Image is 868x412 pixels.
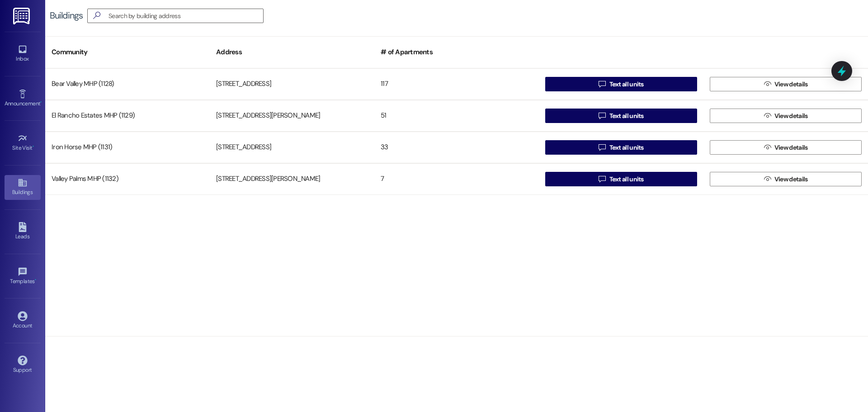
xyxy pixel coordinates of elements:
span: • [35,277,36,283]
input: Search by building address [108,9,263,22]
div: Iron Horse MHP (1131) [45,138,210,156]
button: Text all units [545,77,697,91]
div: Buildings [50,11,83,20]
div: Address [210,41,374,63]
div: [STREET_ADDRESS][PERSON_NAME] [210,107,374,125]
i:  [599,81,605,88]
button: Text all units [545,140,697,155]
div: [STREET_ADDRESS] [210,75,374,93]
span: View details [774,80,808,89]
a: Buildings [5,175,41,199]
i:  [599,144,605,151]
div: El Rancho Estates MHP (1129) [45,107,210,125]
span: View details [774,143,808,152]
a: Support [5,353,41,377]
span: • [33,143,34,150]
span: Text all units [609,143,644,152]
span: Text all units [609,80,644,89]
span: View details [774,111,808,121]
button: View details [710,140,862,155]
button: View details [710,77,862,91]
img: ResiDesk Logo [13,8,32,24]
i:  [599,175,605,183]
button: Text all units [545,172,697,186]
div: [STREET_ADDRESS][PERSON_NAME] [210,170,374,188]
a: Leads [5,219,41,244]
div: Bear Valley MHP (1128) [45,75,210,93]
i:  [764,81,771,88]
i:  [90,11,104,20]
div: 51 [374,107,539,125]
i:  [764,112,771,119]
a: Account [5,308,41,333]
span: Text all units [609,175,644,184]
span: • [40,99,42,105]
span: Text all units [609,111,644,121]
a: Site Visit • [5,131,41,155]
div: 33 [374,138,539,156]
div: 7 [374,170,539,188]
div: [STREET_ADDRESS] [210,138,374,156]
button: View details [710,109,862,123]
i:  [599,112,605,119]
a: Inbox [5,42,41,66]
i:  [764,144,771,151]
div: Community [45,41,210,63]
div: 117 [374,75,539,93]
i:  [764,175,771,183]
button: Text all units [545,109,697,123]
a: Templates • [5,264,41,289]
div: # of Apartments [374,41,539,63]
button: View details [710,172,862,186]
span: View details [774,175,808,184]
div: Valley Palms MHP (1132) [45,170,210,188]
